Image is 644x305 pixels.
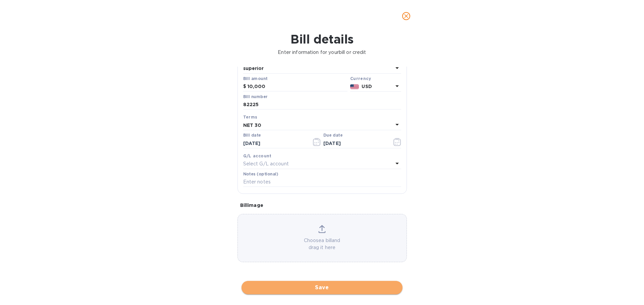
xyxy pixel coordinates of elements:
b: NET 30 [243,123,262,128]
label: Due date [323,134,342,138]
input: Select date [243,138,307,148]
b: G/L account [243,153,272,158]
input: Enter bill number [243,100,401,110]
div: $ [243,82,248,92]
label: Notes (optional) [243,172,278,176]
label: Bill amount [243,77,267,81]
p: Choose a bill and drag it here [238,237,407,251]
span: Save [247,284,397,292]
img: USD [350,84,359,89]
label: Bill number [243,95,267,99]
input: Due date [323,138,387,148]
button: close [398,8,414,24]
input: Enter notes [243,177,401,187]
input: $ Enter bill amount [248,82,347,92]
p: Enter information for your bill or credit [5,49,639,56]
button: Save [241,281,402,294]
b: USD [362,84,372,89]
label: Bill date [243,134,261,138]
b: superior [243,66,264,71]
p: Bill image [240,202,404,209]
b: Currency [350,76,371,81]
h1: Bill details [5,32,639,46]
b: Terms [243,115,258,120]
p: Select G/L account [243,160,289,167]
